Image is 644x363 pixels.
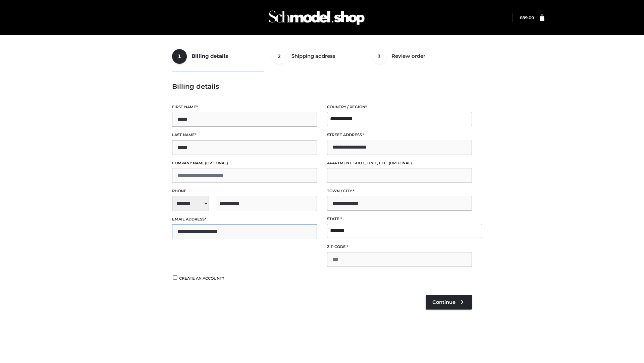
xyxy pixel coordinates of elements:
label: First name [172,104,317,110]
span: (optional) [205,161,228,165]
span: (optional) [389,161,412,165]
label: Last name [172,132,317,138]
h3: Billing details [172,82,472,90]
a: Continue [426,295,472,310]
label: State [327,216,472,222]
input: Create an account? [172,275,178,280]
label: Email address [172,216,317,223]
a: £89.00 [520,15,534,20]
span: Continue [432,299,455,305]
label: ZIP Code [327,244,472,250]
span: £ [520,15,522,20]
label: Country / Region [327,104,472,110]
img: Schmodel Admin 964 [266,4,367,31]
label: Town / City [327,188,472,194]
label: Street address [327,132,472,138]
span: Create an account? [179,276,224,281]
label: Phone [172,188,317,194]
label: Company name [172,160,317,166]
bdi: 89.00 [520,15,534,20]
label: Apartment, suite, unit, etc. [327,160,472,166]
